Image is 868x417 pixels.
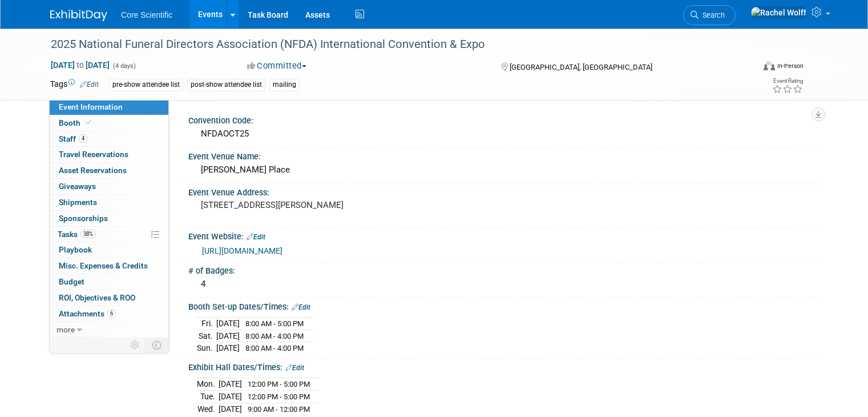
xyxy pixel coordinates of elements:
[197,275,809,293] div: 4
[188,298,818,313] div: Booth Set-up Dates/Times:
[59,134,87,143] span: Staff
[247,233,265,241] a: Edit
[80,81,99,89] a: Edit
[188,112,818,126] div: Convention Code:
[50,290,168,306] a: ROI, Objectives & ROO
[245,319,304,328] span: 8:00 AM - 5:00 PM
[777,62,804,70] div: In-Person
[772,78,803,84] div: Event Rating
[50,322,168,338] a: more
[59,293,135,302] span: ROI, Objectives & ROO
[56,325,75,334] span: more
[50,227,168,242] a: Tasks38%
[107,309,116,318] span: 6
[50,147,168,162] a: Travel Reservations
[245,344,304,352] span: 8:00 AM - 4:00 PM
[59,214,108,223] span: Sponsorships
[59,150,128,159] span: Travel Reservations
[219,391,242,403] td: [DATE]
[197,161,809,179] div: [PERSON_NAME] Place
[50,10,107,21] img: ExhibitDay
[202,246,282,255] a: [URL][DOMAIN_NAME]
[59,166,127,175] span: Asset Reservations
[59,261,148,270] span: Misc. Expenses & Credits
[79,134,87,143] span: 4
[109,79,183,91] div: pre-show attendee list
[59,118,94,127] span: Booth
[50,60,110,70] span: [DATE] [DATE]
[764,61,775,70] img: Format-Inperson.png
[50,179,168,194] a: Giveaways
[197,342,216,354] td: Sun.
[216,342,240,354] td: [DATE]
[50,242,168,258] a: Playbook
[59,102,123,111] span: Event Information
[201,200,438,210] pre: [STREET_ADDRESS][PERSON_NAME]
[248,392,310,401] span: 12:00 PM - 5:00 PM
[197,391,219,403] td: Tue.
[50,274,168,290] a: Budget
[86,119,91,126] i: Booth reservation complete
[50,115,168,131] a: Booth
[50,306,168,322] a: Attachments6
[692,59,804,77] div: Event Format
[248,405,310,414] span: 9:00 AM - 12:00 PM
[50,78,99,91] td: Tags
[59,182,96,191] span: Giveaways
[59,245,92,254] span: Playbook
[699,11,725,19] span: Search
[126,338,146,352] td: Personalize Event Tab Strip
[50,211,168,226] a: Sponsorships
[197,403,219,415] td: Wed.
[188,148,818,162] div: Event Venue Name:
[269,79,300,91] div: mailing
[59,309,116,318] span: Attachments
[112,62,136,70] span: (4 days)
[292,303,310,311] a: Edit
[59,198,97,207] span: Shipments
[248,380,310,388] span: 12:00 PM - 5:00 PM
[187,79,265,91] div: post-show attendee list
[216,330,240,342] td: [DATE]
[188,228,818,243] div: Event Website:
[197,378,219,391] td: Mon.
[47,34,740,55] div: 2025 National Funeral Directors Association (NFDA) International Convention & Expo
[50,99,168,115] a: Event Information
[59,277,84,286] span: Budget
[219,378,242,391] td: [DATE]
[50,195,168,210] a: Shipments
[197,125,809,143] div: NFDAOCT25
[197,330,216,342] td: Sat.
[75,61,86,70] span: to
[216,318,240,330] td: [DATE]
[750,6,807,19] img: Rachel Wolff
[121,10,172,19] span: Core Scientific
[245,332,304,340] span: 8:00 AM - 4:00 PM
[510,63,652,71] span: [GEOGRAPHIC_DATA], [GEOGRAPHIC_DATA]
[243,60,311,72] button: Committed
[188,184,818,198] div: Event Venue Address:
[50,131,168,147] a: Staff4
[219,403,242,415] td: [DATE]
[50,258,168,274] a: Misc. Expenses & Credits
[188,262,818,276] div: # of Badges:
[197,318,216,330] td: Fri.
[683,5,736,25] a: Search
[50,163,168,178] a: Asset Reservations
[146,338,169,352] td: Toggle Event Tabs
[58,230,96,239] span: Tasks
[188,359,818,374] div: Exhibit Hall Dates/Times:
[80,230,96,238] span: 38%
[285,364,304,372] a: Edit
